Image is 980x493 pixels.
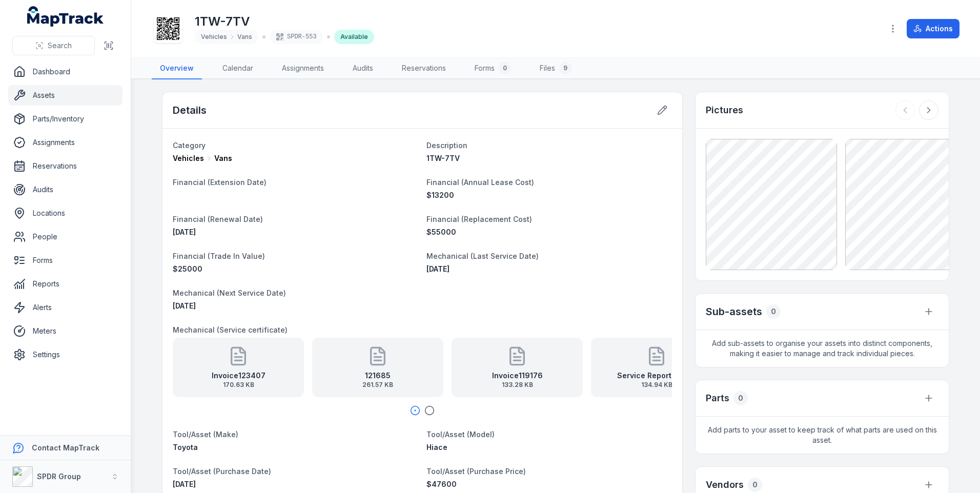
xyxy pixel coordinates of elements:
[37,472,81,481] strong: SPDR Group
[173,215,263,223] span: Financial (Renewal Date)
[32,443,99,452] strong: Contact MapTrack
[617,371,697,381] strong: Service Report [DATE]
[559,62,571,74] div: 9
[426,264,450,273] span: [DATE]
[173,289,286,297] span: Mechanical (Next Service Date)
[362,371,393,381] strong: 121685
[214,153,232,163] span: Vans
[8,132,122,153] a: Assignments
[173,301,196,310] time: 02/04/2026, 7:30:00 pm
[492,381,543,389] span: 133.28 KB
[748,478,762,492] div: 0
[426,215,532,223] span: Financial (Replacement Cost)
[492,371,543,381] strong: Invoice119176
[426,467,526,476] span: Tool/Asset (Purchase Price)
[706,391,729,405] h3: Parts
[706,478,744,492] h3: Vendors
[907,19,959,38] button: Actions
[426,191,454,199] span: 13200 AUD
[8,156,122,176] a: Reservations
[173,141,206,150] span: Category
[706,304,762,319] h2: Sub-assets
[696,417,949,454] span: Add parts to your asset to keep track of what parts are used on this asset.
[8,85,122,106] a: Assets
[426,264,450,273] time: 02/10/2025, 7:30:00 pm
[617,381,697,389] span: 134.94 KB
[173,430,238,439] span: Tool/Asset (Make)
[212,381,266,389] span: 170.63 KB
[766,304,781,319] div: 0
[173,264,202,273] span: 25000 AUD
[173,228,196,236] time: 31/12/2025, 6:30:00 pm
[426,141,467,150] span: Description
[48,40,72,51] span: Search
[426,430,495,439] span: Tool/Asset (Model)
[173,325,288,334] span: Mechanical (Service certificate)
[274,58,332,79] a: Assignments
[173,467,271,476] span: Tool/Asset (Purchase Date)
[214,58,261,79] a: Calendar
[499,62,511,74] div: 0
[8,61,122,82] a: Dashboard
[173,480,196,488] time: 14/05/2021, 7:30:00 pm
[394,58,454,79] a: Reservations
[12,36,95,55] button: Search
[426,443,447,451] span: Hiace
[173,443,198,451] span: Toyota
[173,103,207,117] h2: Details
[8,297,122,318] a: Alerts
[466,58,519,79] a: Forms0
[426,178,534,187] span: Financial (Annual Lease Cost)
[426,480,457,488] span: 47600 AUD
[201,33,227,41] span: Vehicles
[8,109,122,129] a: Parts/Inventory
[426,154,460,162] span: 1TW-7TV
[27,6,104,27] a: MapTrack
[426,228,456,236] span: 55000 AUD
[8,203,122,223] a: Locations
[426,252,539,260] span: Mechanical (Last Service Date)
[8,250,122,271] a: Forms
[733,391,748,405] div: 0
[173,480,196,488] span: [DATE]
[173,228,196,236] span: [DATE]
[212,371,266,381] strong: Invoice123407
[8,179,122,200] a: Audits
[173,178,267,187] span: Financial (Extension Date)
[696,330,949,367] span: Add sub-assets to organise your assets into distinct components, making it easier to manage and t...
[344,58,381,79] a: Audits
[8,227,122,247] a: People
[8,344,122,365] a: Settings
[173,252,265,260] span: Financial (Trade In Value)
[334,30,374,44] div: Available
[8,274,122,294] a: Reports
[173,301,196,310] span: [DATE]
[532,58,580,79] a: Files9
[152,58,202,79] a: Overview
[237,33,252,41] span: Vans
[706,103,743,117] h3: Pictures
[173,153,204,163] span: Vehicles
[195,13,374,30] h1: 1TW-7TV
[8,321,122,341] a: Meters
[362,381,393,389] span: 261.57 KB
[270,30,323,44] div: SPDR-553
